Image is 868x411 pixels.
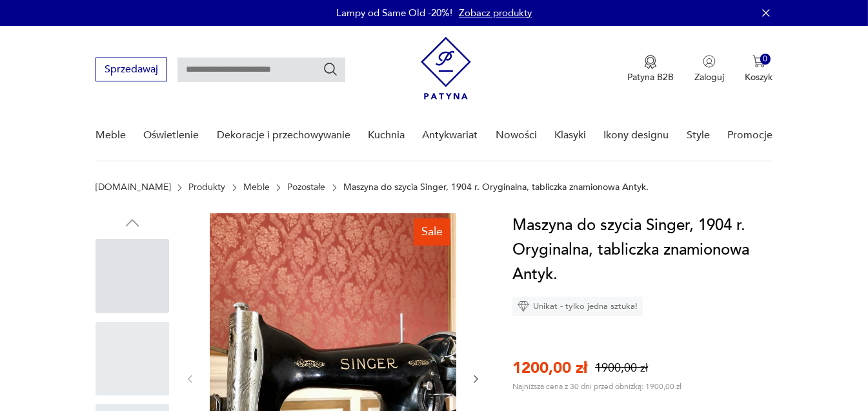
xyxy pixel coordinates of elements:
a: Oświetlenie [143,111,199,160]
p: 1200,00 zł [512,357,587,379]
p: Patyna B2B [627,71,674,83]
img: Patyna - sklep z meblami i dekoracjami vintage [421,37,471,100]
img: Ikona medalu [644,55,657,69]
a: Ikony designu [603,111,669,160]
a: Antykwariat [422,111,478,160]
a: Dekoracje i przechowywanie [217,111,350,160]
div: Unikat - tylko jedna sztuka! [512,297,643,316]
a: Sprzedawaj [96,66,167,75]
a: Meble [96,111,126,160]
a: [DOMAIN_NAME] [96,182,171,193]
a: Klasyki [554,111,586,160]
p: Najniższa cena z 30 dni przed obniżką: 1900,00 zł [512,381,681,392]
div: Sale [414,218,450,246]
a: Nowości [496,111,537,160]
button: 0Koszyk [745,55,772,83]
p: 1900,00 zł [595,360,648,376]
button: Zaloguj [694,55,724,83]
button: Patyna B2B [627,55,674,83]
button: Szukaj [323,61,338,77]
a: Pozostałe [287,182,325,193]
a: Ikona medaluPatyna B2B [627,55,674,83]
p: Koszyk [745,71,772,83]
button: Sprzedawaj [96,58,167,81]
img: Ikona diamentu [518,300,529,312]
a: Produkty [188,182,225,193]
a: Style [687,111,710,160]
a: Zobacz produkty [459,6,532,19]
div: 0 [760,54,771,65]
a: Kuchnia [368,111,405,160]
p: Maszyna do szycia Singer, 1904 r. Oryginalna, tabliczka znamionowa Antyk. [343,182,649,193]
img: Ikonka użytkownika [703,55,716,68]
p: Zaloguj [694,71,724,83]
img: Ikona koszyka [752,55,765,68]
h1: Maszyna do szycia Singer, 1904 r. Oryginalna, tabliczka znamionowa Antyk. [512,213,783,287]
p: Lampy od Same Old -20%! [336,6,452,19]
a: Meble [243,182,270,193]
a: Promocje [727,111,772,160]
